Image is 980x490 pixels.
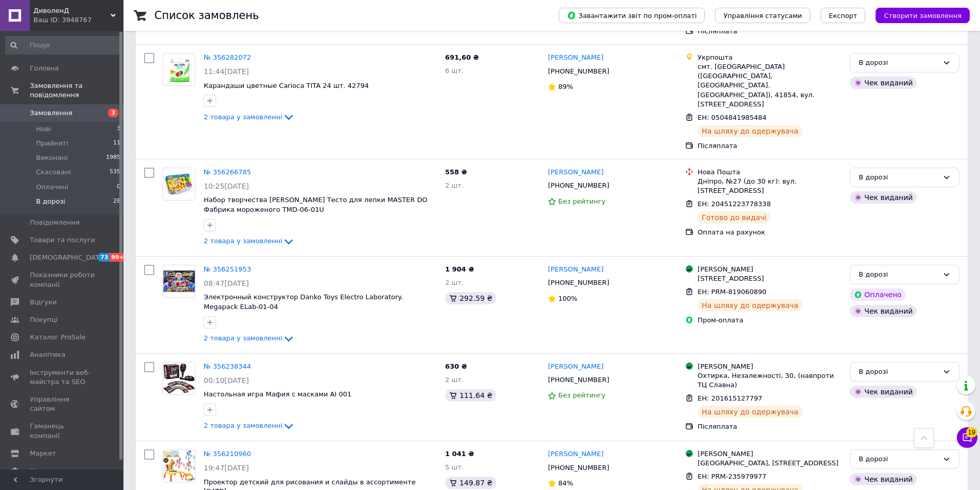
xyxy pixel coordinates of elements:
[548,449,603,459] a: [PERSON_NAME]
[698,141,842,151] div: Післяплата
[204,53,251,61] a: № 356282072
[445,463,464,471] span: 5 шт.
[36,139,68,148] span: Прийняті
[204,196,427,213] a: Набор творчества [PERSON_NAME] Тесто для лепки MASTER DO Фабрика мороженого TMD-06-01U
[698,422,842,431] div: Післяплата
[204,422,295,429] a: 2 товара у замовленні
[30,270,95,289] span: Показники роботи компанії
[108,108,118,117] span: 3
[876,8,970,23] button: Створити замовлення
[546,373,611,387] div: [PHONE_NUMBER]
[850,191,917,204] div: Чек виданий
[36,183,68,192] span: Оплачені
[698,177,842,195] div: Дніпро, №27 (до 30 кг): вул. [STREET_ADDRESS]
[445,182,464,189] span: 2 шт.
[163,53,195,86] a: Фото товару
[30,315,58,324] span: Покупці
[113,197,120,206] span: 28
[30,466,82,476] span: Налаштування
[30,81,123,100] span: Замовлення та повідомлення
[859,367,938,377] div: В дорозі
[445,292,496,304] div: 292.59 ₴
[698,449,842,459] div: [PERSON_NAME]
[30,298,57,307] span: Відгуки
[445,53,479,61] span: 691,60 ₴
[698,53,842,62] div: Укрпошта
[163,450,195,482] img: Фото товару
[445,265,474,273] span: 1 904 ₴
[30,108,73,118] span: Замовлення
[445,67,464,75] span: 6 шт.
[30,350,65,359] span: Аналітика
[548,265,603,275] a: [PERSON_NAME]
[98,253,110,262] span: 73
[548,168,603,177] a: [PERSON_NAME]
[117,183,120,192] span: 0
[204,67,249,76] span: 11:44[DATE]
[558,83,573,90] span: 89%
[723,12,802,20] span: Управління статусами
[445,362,467,370] span: 630 ₴
[859,269,938,280] div: В дорозі
[821,8,866,23] button: Експорт
[445,450,474,458] span: 1 041 ₴
[558,391,605,399] span: Без рейтингу
[850,473,917,485] div: Чек виданий
[698,114,767,121] span: ЕН: 0504841985484
[559,8,705,23] button: Завантажити звіт по пром-оплаті
[850,386,917,398] div: Чек виданий
[163,168,195,200] img: Фото товару
[204,82,369,89] a: Карандаши цветные Carioca TITA 24 шт. 42794
[698,459,842,468] div: [GEOGRAPHIC_DATA], [STREET_ADDRESS]
[204,237,295,245] a: 2 товара у замовленні
[33,15,123,25] div: Ваш ID: 3948767
[884,12,961,20] span: Створити замовлення
[204,464,249,472] span: 19:47[DATE]
[698,299,803,312] div: На шляху до одержувача
[204,450,251,458] a: № 356210960
[859,454,938,465] div: В дорозі
[204,293,403,311] a: Электронный конструктор Danko Toys Electro Laboratory. Megapack ELab-01-04
[117,124,120,134] span: 3
[204,422,282,430] span: 2 товара у замовленні
[698,211,771,224] div: Готово до видачі
[113,139,120,148] span: 11
[204,390,351,398] a: Настольная игра Мафия с масками AI 001
[204,362,251,370] a: № 356238344
[163,362,195,395] a: Фото товару
[698,125,803,137] div: На шляху до одержувача
[546,276,611,289] div: [PHONE_NUMBER]
[163,362,195,394] img: Фото товару
[698,27,842,36] div: Післяплата
[558,479,573,487] span: 84%
[204,334,282,342] span: 2 товара у замовленні
[30,253,106,262] span: [DEMOGRAPHIC_DATA]
[558,295,577,302] span: 100%
[204,168,251,176] a: № 356266785
[154,9,259,22] h1: Список замовлень
[558,197,605,205] span: Без рейтингу
[204,237,282,245] span: 2 товара у замовленні
[166,53,191,85] img: Фото товару
[850,288,905,301] div: Оплачено
[859,58,938,68] div: В дорозі
[30,235,95,245] span: Товари та послуги
[5,36,121,55] input: Пошук
[106,153,120,162] span: 1985
[163,265,195,298] a: Фото товару
[204,376,249,385] span: 00:10[DATE]
[30,395,95,413] span: Управління сайтом
[548,362,603,372] a: [PERSON_NAME]
[698,406,803,418] div: На шляху до одержувача
[567,11,697,20] span: Завантажити звіт по пром-оплаті
[204,182,249,190] span: 10:25[DATE]
[859,172,938,183] div: В дорозі
[698,62,842,109] div: смт. [GEOGRAPHIC_DATA] ([GEOGRAPHIC_DATA], [GEOGRAPHIC_DATA]. [GEOGRAPHIC_DATA]), 41854, вул. [ST...
[445,477,496,489] div: 149.87 ₴
[204,113,295,121] a: 2 товара у замовленні
[30,333,85,342] span: Каталог ProSale
[445,376,464,384] span: 2 шт.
